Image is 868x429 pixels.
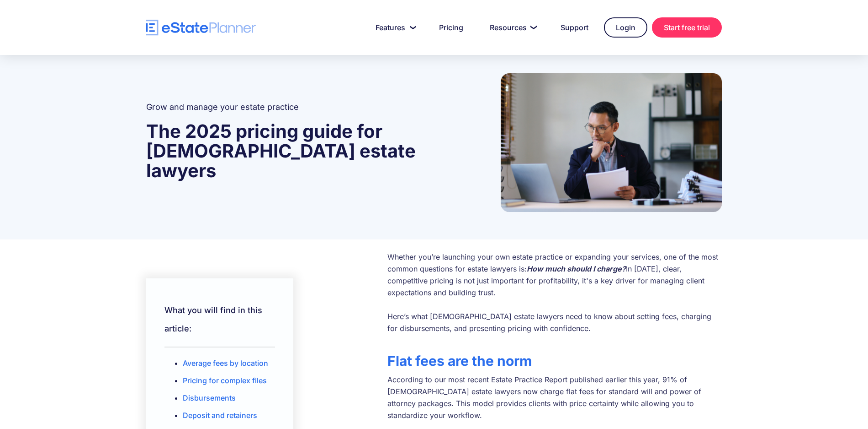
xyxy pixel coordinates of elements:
[428,18,474,37] a: Pricing
[479,18,545,37] a: Resources
[604,17,647,38] a: Login
[146,101,478,113] h2: Grow and manage your estate practice
[183,411,257,420] a: Deposit and retainers
[183,393,236,402] a: Disbursements
[146,20,256,36] a: home
[365,18,423,37] a: Features
[183,376,267,385] a: Pricing for complex files
[652,17,722,38] a: Start free trial
[183,358,268,368] a: Average fees by location
[527,264,626,273] em: How much should I charge?
[387,251,722,334] p: Whether you’re launching your own estate practice or expanding your services, one of the most com...
[164,301,275,338] h2: What you will find in this article:
[146,120,416,182] strong: The 2025 pricing guide for [DEMOGRAPHIC_DATA] estate lawyers
[387,353,532,369] strong: Flat fees are the norm
[550,18,599,37] a: Support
